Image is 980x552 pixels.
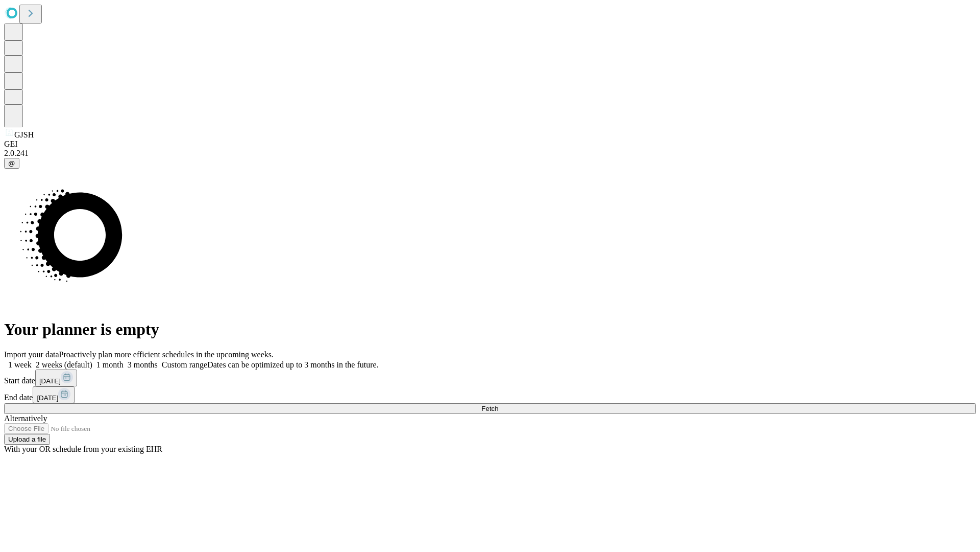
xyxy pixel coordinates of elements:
button: [DATE] [33,386,75,403]
span: @ [8,159,15,167]
span: Proactively plan more efficient schedules in the upcoming weeks. [59,350,274,359]
div: End date [4,386,976,403]
span: 2 weeks (default) [36,360,92,369]
span: 1 week [8,360,32,369]
button: Fetch [4,403,976,414]
span: [DATE] [37,394,58,402]
span: GJSH [14,130,34,139]
button: Upload a file [4,434,50,445]
h1: Your planner is empty [4,320,976,339]
div: 2.0.241 [4,149,976,158]
span: Custom range [162,360,207,369]
div: Start date [4,370,976,386]
button: @ [4,158,19,169]
span: Alternatively [4,414,47,423]
span: 1 month [96,360,124,369]
button: [DATE] [35,370,77,386]
span: Fetch [481,405,498,412]
span: Dates can be optimized up to 3 months in the future. [207,360,378,369]
div: GEI [4,140,976,149]
span: [DATE] [39,377,61,385]
span: Import your data [4,350,59,359]
span: With your OR schedule from your existing EHR [4,445,162,453]
span: 3 months [128,360,158,369]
